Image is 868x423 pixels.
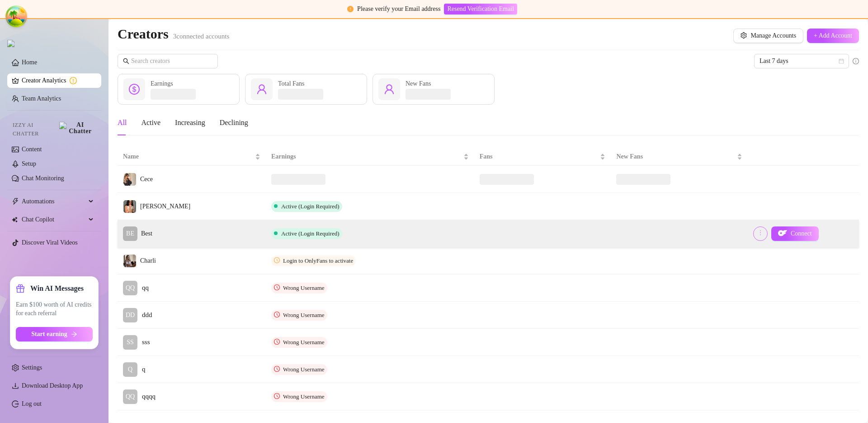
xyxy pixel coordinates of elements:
[118,117,127,128] div: All
[126,229,134,239] span: BE
[123,173,136,186] img: Cece
[131,56,205,66] input: Search creators
[22,160,36,167] a: Setup
[142,310,152,321] span: ddd
[807,29,859,43] button: + Add Account
[22,212,86,227] span: Chat Copilot
[31,331,67,338] span: Start earning
[16,327,93,341] button: Start earningarrow-right
[384,84,395,95] span: user
[142,364,146,375] span: q
[123,335,260,350] a: SSsss
[283,393,325,400] span: Wrong Username
[778,229,787,238] img: OF
[123,58,129,64] span: search
[750,32,796,39] span: Manage Accounts
[278,80,305,87] span: Total Fans
[12,198,19,205] span: thunderbolt
[853,58,859,64] span: info-circle
[771,226,819,241] button: OFConnect
[12,382,19,389] span: download
[616,152,735,162] span: New Fans
[22,382,83,389] span: Download Desktop App
[347,6,354,12] span: exclamation-circle
[274,393,280,399] span: clock-circle
[220,117,248,128] div: Declining
[123,281,260,295] a: QQqq
[22,175,64,182] a: Chat Monitoring
[123,200,136,213] img: Carmen
[142,391,156,402] span: qqqq
[611,148,748,166] th: New Fans
[123,362,260,377] a: Qq
[357,4,440,14] div: Please verify your Email address
[283,339,325,346] span: Wrong Username
[126,283,135,293] span: QQ
[123,152,253,162] span: Name
[757,230,764,236] span: more
[281,230,340,237] span: Active (Login Required)
[283,366,325,373] span: Wrong Username
[140,203,190,210] span: [PERSON_NAME]
[118,25,229,43] h2: Creators
[7,7,25,25] button: Open Tanstack query devtools
[71,331,77,337] span: arrow-right
[123,389,260,404] a: QQqqqq
[283,257,353,264] span: Login to OnlyFans to activate
[30,284,84,293] strong: Win AI Messages
[118,148,266,166] th: Name
[256,84,267,95] span: user
[444,4,517,14] button: Resend Verification Email
[142,283,149,293] span: qq
[22,59,37,66] a: Home
[140,257,156,264] span: Charli
[151,80,173,87] span: Earnings
[127,337,134,347] span: SS
[759,54,844,68] span: Last 7 days
[274,284,280,290] span: clock-circle
[129,84,140,95] span: dollar-circle
[274,312,280,317] span: clock-circle
[141,230,152,237] span: Best
[16,300,93,318] span: Earn $100 worth of AI credits for each referral
[274,339,280,345] span: clock-circle
[791,230,812,237] span: Connect
[12,216,18,223] img: Chat Copilot
[281,203,340,210] span: Active (Login Required)
[22,239,78,246] a: Discover Viral Videos
[126,310,135,320] span: DD
[741,32,747,38] span: setting
[175,117,205,128] div: Increasing
[141,117,160,128] div: Active
[128,365,132,375] span: Q
[22,364,42,371] a: Settings
[142,337,150,348] span: sss
[140,176,153,183] span: Cece
[126,392,135,402] span: QQ
[22,400,42,407] a: Log out
[123,255,136,267] img: Charli
[283,312,325,318] span: Wrong Username
[123,308,260,322] a: DDddd
[839,58,844,64] span: calendar
[22,146,42,153] a: Content
[733,29,803,43] button: Manage Accounts
[22,95,61,102] a: Team Analytics
[406,80,431,87] span: New Fans
[447,5,514,13] span: Resend Verification Email
[7,40,14,47] img: logo.svg
[274,366,280,372] span: clock-circle
[16,284,25,293] span: gift
[22,194,86,209] span: Automations
[59,122,94,135] img: AI Chatter
[13,121,56,138] span: Izzy AI Chatter
[480,152,599,162] span: Fans
[173,33,230,40] span: 3 connected accounts
[271,152,462,162] span: Earnings
[474,148,611,166] th: Fans
[274,257,280,263] span: clock-circle
[814,32,852,39] span: + Add Account
[22,73,94,88] a: Creator Analytics exclamation-circle
[266,148,474,166] th: Earnings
